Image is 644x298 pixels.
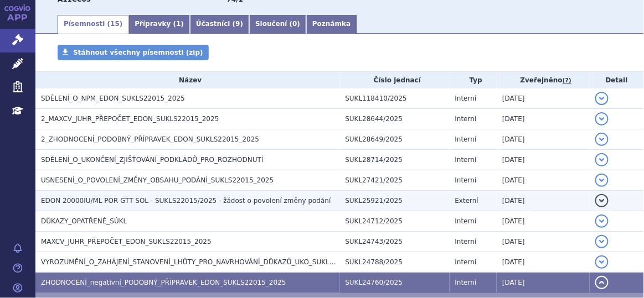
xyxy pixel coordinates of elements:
[41,238,212,245] span: MAXCV_JUHR_PŘEPOČET_EDON_SUKLS22015_2025
[497,232,589,252] td: [DATE]
[128,15,190,34] a: Přípravky (1)
[497,129,589,150] td: [DATE]
[41,135,259,143] span: 2_ZHODNOCENÍ_PODOBNÝ_PŘÍPRAVEK_EDON_SUKLS22015_2025
[176,20,181,28] span: 1
[563,77,571,85] abbr: (?)
[590,72,644,88] th: Detail
[497,72,589,88] th: Zveřejněno
[340,109,450,129] td: SUKL28644/2025
[41,258,374,266] span: VYROZUMĚNÍ_O_ZAHÁJENÍ_STANOVENÍ_LHŮTY_PRO_NAVRHOVÁNÍ_DŮKAZŮ_UKO_SUKLS22015/2025
[455,238,477,245] span: Interní
[340,88,450,109] td: SUKL118410/2025
[306,15,357,34] a: Poznámka
[340,129,450,150] td: SUKL28649/2025
[190,15,249,34] a: Účastníci (9)
[110,20,120,28] span: 15
[497,88,589,109] td: [DATE]
[497,170,589,191] td: [DATE]
[41,156,264,164] span: SDĚLENÍ_O_UKONČENÍ_ZJIŠŤOVÁNÍ_PODKLADŮ_PRO_ROZHODNUTÍ
[455,217,477,225] span: Interní
[340,170,450,191] td: SUKL27421/2025
[455,95,477,102] span: Interní
[595,194,609,207] button: detail
[497,252,589,273] td: [DATE]
[73,49,203,56] span: Stáhnout všechny písemnosti (zip)
[35,72,340,88] th: Název
[455,156,477,164] span: Interní
[595,174,609,187] button: detail
[595,133,609,146] button: detail
[41,217,127,225] span: DŮKAZY_OPATŘENÉ_SÚKL
[450,72,497,88] th: Typ
[595,153,609,166] button: detail
[41,95,185,102] span: SDĚLENÍ_O_NPM_EDON_SUKLS22015_2025
[41,279,286,286] span: ZHODNOCENÍ_negativní_PODOBNÝ_PŘÍPRAVEK_EDON_SUKLS22015_2025
[340,252,450,273] td: SUKL24788/2025
[340,273,450,293] td: SUKL24760/2025
[249,15,306,34] a: Sloučení (0)
[497,211,589,232] td: [DATE]
[595,215,609,228] button: detail
[340,72,450,88] th: Číslo jednací
[41,115,219,123] span: 2_MAXCV_JUHR_PŘEPOČET_EDON_SUKLS22015_2025
[595,92,609,105] button: detail
[41,197,331,205] span: EDON 20000IU/ML POR GTT SOL - SUKLS22015/2025 - žádost o povolení změny podání
[455,176,477,184] span: Interní
[235,20,240,28] span: 9
[595,255,609,269] button: detail
[41,176,274,184] span: USNESENÍ_O_POVOLENÍ_ZMĚNY_OBSAHU_PODÁNÍ_SUKLS22015_2025
[595,112,609,126] button: detail
[497,191,589,211] td: [DATE]
[595,276,609,289] button: detail
[340,211,450,232] td: SUKL24712/2025
[340,191,450,211] td: SUKL25921/2025
[58,15,128,34] a: Písemnosti (15)
[455,279,477,286] span: Interní
[497,109,589,129] td: [DATE]
[455,115,477,123] span: Interní
[292,20,297,28] span: 0
[455,197,478,205] span: Externí
[497,150,589,170] td: [DATE]
[455,135,477,143] span: Interní
[595,235,609,248] button: detail
[340,232,450,252] td: SUKL24743/2025
[340,150,450,170] td: SUKL28714/2025
[455,258,477,266] span: Interní
[497,273,589,293] td: [DATE]
[58,45,209,60] a: Stáhnout všechny písemnosti (zip)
